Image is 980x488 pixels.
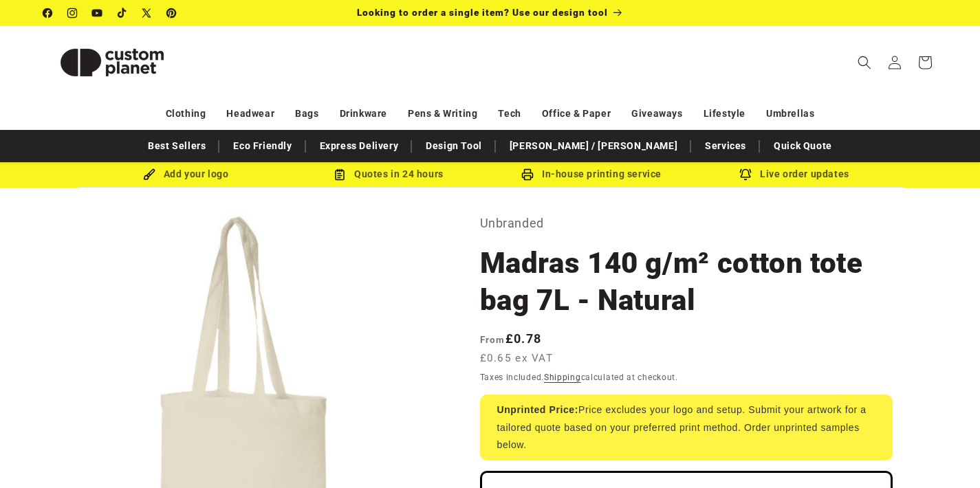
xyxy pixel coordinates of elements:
[287,166,490,183] div: Quotes in 24 hours
[521,168,534,181] img: In-house printing
[408,102,477,126] a: Pens & Writing
[357,7,608,18] span: Looking to order a single item? Use our design tool
[480,334,505,345] span: From
[480,370,893,384] div: Taxes included. calculated at checkout.
[698,134,753,158] a: Services
[340,102,387,126] a: Drinkware
[631,102,682,126] a: Giveaways
[141,134,213,158] a: Best Sellers
[490,166,693,183] div: In-house printing service
[313,134,406,158] a: Express Delivery
[704,102,745,126] a: Lifestyle
[334,168,346,181] img: Order Updates Icon
[43,32,181,93] img: Custom Planet
[542,102,611,126] a: Office & Paper
[480,245,893,319] h1: Madras 140 g/m² cotton tote bag 7L - Natural
[226,102,274,126] a: Headwear
[849,47,880,78] summary: Search
[166,102,206,126] a: Clothing
[419,134,489,158] a: Design Tool
[38,26,186,98] a: Custom Planet
[480,395,893,461] div: Price excludes your logo and setup. Submit your artwork for a tailored quote based on your prefer...
[85,166,287,183] div: Add your logo
[498,102,521,126] a: Tech
[739,168,752,181] img: Order updates
[544,373,581,382] a: Shipping
[767,134,839,158] a: Quick Quote
[497,404,579,415] strong: Unprinted Price:
[503,134,684,158] a: [PERSON_NAME] / [PERSON_NAME]
[295,102,318,126] a: Bags
[766,102,814,126] a: Umbrellas
[226,134,298,158] a: Eco Friendly
[143,168,155,181] img: Brush Icon
[911,422,980,488] iframe: Chat Widget
[480,212,893,234] p: Unbranded
[480,331,542,346] strong: £0.78
[693,166,896,183] div: Live order updates
[480,351,554,366] span: £0.65 ex VAT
